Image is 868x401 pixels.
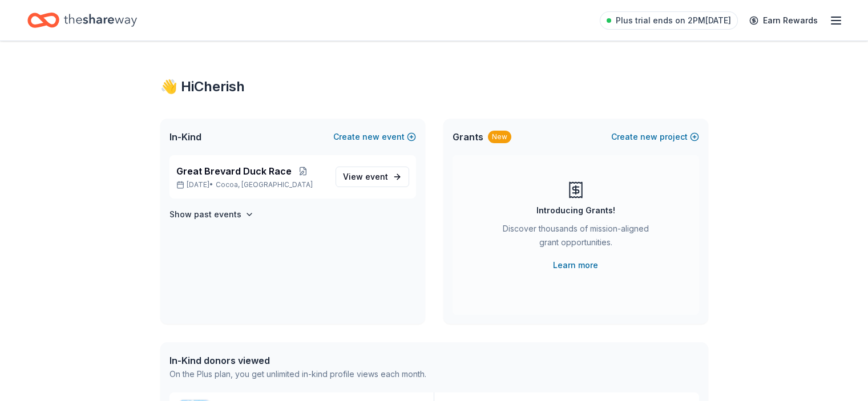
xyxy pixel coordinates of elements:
[611,130,699,144] button: Createnewproject
[160,78,708,96] div: 👋 Hi Cherish
[343,170,388,184] span: View
[169,208,254,221] button: Show past events
[169,354,426,367] div: In-Kind donors viewed
[365,172,388,181] span: event
[169,208,241,221] h4: Show past events
[640,130,657,144] span: new
[453,130,483,144] span: Grants
[742,10,825,31] a: Earn Rewards
[176,164,292,178] span: Great Brevard Duck Race
[488,131,511,143] div: New
[169,130,201,144] span: In-Kind
[333,130,416,144] button: Createnewevent
[553,258,598,272] a: Learn more
[27,7,137,34] a: Home
[336,167,409,187] a: View event
[169,367,426,381] div: On the Plus plan, you get unlimited in-kind profile views each month.
[600,11,738,30] a: Plus trial ends on 2PM[DATE]
[498,222,653,254] div: Discover thousands of mission-aligned grant opportunities.
[362,130,380,144] span: new
[216,180,313,189] span: Cocoa, [GEOGRAPHIC_DATA]
[616,14,731,27] span: Plus trial ends on 2PM[DATE]
[536,204,615,217] div: Introducing Grants!
[176,180,326,189] p: [DATE] •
